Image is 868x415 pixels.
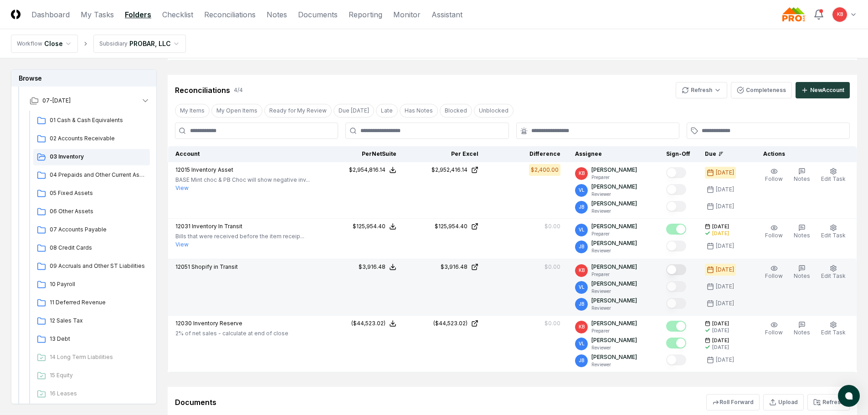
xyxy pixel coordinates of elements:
[544,319,560,328] div: $0.00
[175,241,189,249] button: View
[50,153,146,161] span: 03 Inventory
[50,244,146,252] span: 08 Credit Cards
[50,262,146,270] span: 09 Accruals and Other ST Liabilities
[11,10,21,19] img: Logo
[716,266,734,274] div: [DATE]
[832,6,848,23] button: KB
[175,329,288,338] p: 2% of net sales - calculate at end of close
[591,280,637,288] p: [PERSON_NAME]
[666,201,686,212] button: Mark complete
[807,394,850,410] button: Refresh
[42,97,71,105] span: 07-[DATE]
[33,113,150,129] a: 01 Cash & Cash Equivalents
[544,222,560,231] div: $0.00
[763,394,804,410] button: Upload
[211,104,262,118] button: My Open Items
[591,263,637,271] p: [PERSON_NAME]
[666,224,686,235] button: Mark complete
[50,280,146,288] span: 10 Payroll
[765,175,783,182] span: Follow
[175,263,190,270] span: 12051
[204,9,256,20] a: Reconciliations
[792,166,812,185] button: Notes
[796,82,850,98] button: NewAccount
[765,232,783,239] span: Follow
[765,329,783,336] span: Follow
[50,335,146,343] span: 13 Debt
[175,150,315,158] div: Account
[33,131,150,147] a: 02 Accounts Receivable
[579,323,585,330] span: KB
[393,9,421,20] a: Monitor
[33,277,150,293] a: 10 Payroll
[411,319,478,328] a: ($44,523.02)
[591,305,637,312] p: Reviewer
[821,272,846,279] span: Edit Task
[591,174,637,181] p: Preparer
[579,357,584,364] span: JB
[400,104,438,118] button: Has Notes
[50,353,146,361] span: 14 Long Term Liabilities
[50,207,146,215] span: 06 Other Assets
[794,232,810,239] span: Notes
[763,222,785,241] button: Follow
[322,146,404,162] th: Per NetSuite
[353,222,385,231] div: $125,954.40
[819,263,847,282] button: Edit Task
[716,202,734,210] div: [DATE]
[716,242,734,250] div: [DATE]
[763,263,785,282] button: Follow
[175,176,310,184] p: BASE Mint choc & PB Choc will show negative inv...
[666,338,686,348] button: Mark complete
[591,166,637,174] p: [PERSON_NAME]
[666,321,686,332] button: Mark complete
[50,116,146,124] span: 01 Cash & Cash Equivalents
[474,104,514,118] button: Unblocked
[794,272,810,279] span: Notes
[782,7,806,22] img: Probar logo
[31,9,70,20] a: Dashboard
[349,166,396,174] button: $2,954,816.14
[579,187,585,194] span: VL
[50,225,146,234] span: 07 Accounts Payable
[666,167,686,178] button: Mark complete
[579,267,585,274] span: KB
[591,288,637,295] p: Reviewer
[666,281,686,292] button: Mark complete
[50,298,146,307] span: 11 Deferred Revenue
[175,320,192,327] span: 12030
[33,368,150,384] a: 15 Equity
[411,263,478,271] a: $3,916.48
[33,295,150,311] a: 11 Deferred Revenue
[162,9,193,20] a: Checklist
[666,184,686,195] button: Mark complete
[33,240,150,256] a: 08 Credit Cards
[591,247,637,254] p: Reviewer
[33,149,150,165] a: 03 Inventory
[810,86,844,94] div: New Account
[579,170,585,177] span: KB
[431,166,467,174] div: $2,952,416.14
[175,166,190,173] span: 12015
[819,222,847,241] button: Edit Task
[33,222,150,238] a: 07 Accounts Payable
[794,175,810,182] span: Notes
[433,319,467,328] div: ($44,523.02)
[821,175,846,182] span: Edit Task
[22,91,157,111] button: 07-[DATE]
[666,354,686,365] button: Mark complete
[591,336,637,344] p: [PERSON_NAME]
[591,297,637,305] p: [PERSON_NAME]
[591,271,637,278] p: Preparer
[359,263,385,271] div: $3,916.48
[568,146,659,162] th: Assignee
[404,146,486,162] th: Per Excel
[792,319,812,338] button: Notes
[591,231,637,237] p: Preparer
[821,329,846,336] span: Edit Task
[33,386,150,402] a: 16 Leases
[712,320,729,327] span: [DATE]
[175,232,304,241] p: Bills that were received before the item receip...
[376,104,398,118] button: Late
[50,371,146,379] span: 15 Equity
